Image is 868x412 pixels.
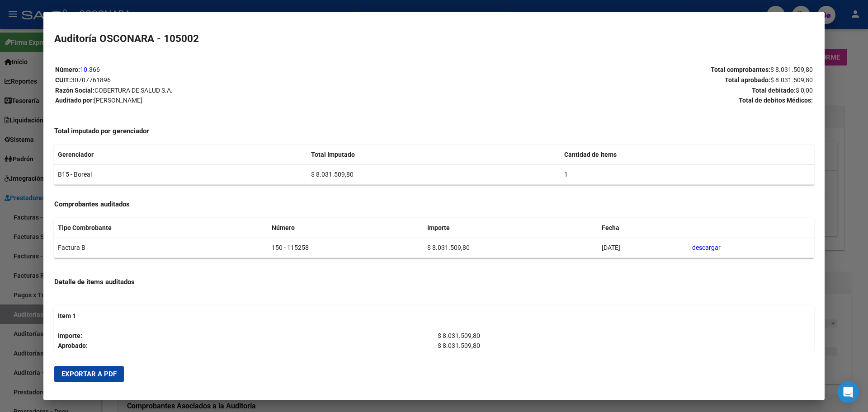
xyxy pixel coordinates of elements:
span: Exportar a PDF [61,370,117,378]
p: CUIT: [55,75,434,85]
span: $ 8.031.509,80 [770,66,813,73]
p: B15 - Boreal [438,351,810,361]
span: $ 0,00 [796,87,813,94]
th: Fecha [598,218,689,238]
button: Exportar a PDF [54,366,124,382]
h4: Detalle de items auditados [54,277,814,287]
td: 1 [561,164,814,184]
h2: Auditoría OSCONARA - 105002 [54,31,814,47]
div: Open Intercom Messenger [837,381,859,403]
p: Total comprobantes: [434,65,813,75]
td: $ 8.031.509,80 [424,238,598,257]
td: $ 8.031.509,80 [307,164,561,184]
p: Total de debitos Médicos: [434,95,813,106]
strong: Item 1 [58,312,76,319]
p: Razón Social: [55,85,434,96]
span: [PERSON_NAME] [94,97,142,104]
span: COBERTURA DE SALUD S.A. [94,87,173,94]
th: Importe [424,218,598,238]
p: Total aprobado: [434,75,813,85]
th: Total Imputado [307,145,561,164]
p: Gerenciador: [58,351,430,361]
p: Total debitado: [434,85,813,96]
span: $ 8.031.509,80 [770,76,813,84]
h4: Total imputado por gerenciador [54,126,814,136]
th: Cantidad de Items [561,145,814,164]
a: 10.366 [80,66,100,73]
p: Número: [55,65,434,75]
p: $ 8.031.509,80 [438,341,810,351]
th: Tipo Combrobante [54,218,268,238]
span: 30707761896 [71,76,111,84]
td: Factura B [54,238,268,257]
td: B15 - Boreal [54,164,307,184]
th: Número [268,218,424,238]
a: descargar [692,244,721,251]
td: [DATE] [598,238,689,257]
p: Auditado por: [55,95,434,106]
p: Aprobado: [58,341,430,351]
p: Importe: [58,331,430,341]
h4: Comprobantes auditados [54,199,814,210]
th: Gerenciador [54,145,307,164]
p: $ 8.031.509,80 [438,331,810,341]
td: 150 - 115258 [268,238,424,257]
